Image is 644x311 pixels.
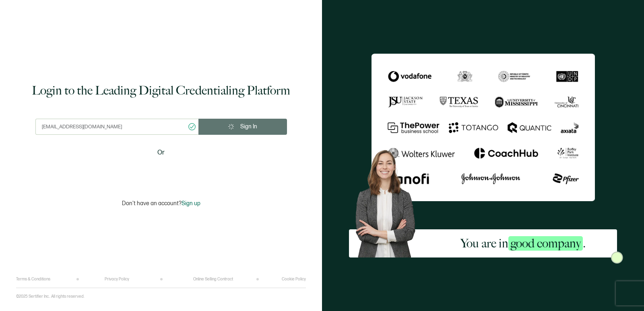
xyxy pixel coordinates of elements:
a: Privacy Policy [105,277,129,282]
span: Sign up [182,200,200,207]
p: ©2025 Sertifier Inc.. All rights reserved. [16,294,85,299]
img: Sertifier Login [611,251,623,264]
ion-icon: checkmark circle outline [188,122,196,131]
img: Sertifier Login - You are in <span class="strong-h">good company</span>. [372,54,595,201]
a: Online Selling Contract [193,277,233,282]
h1: Login to the Leading Digital Credentialing Platform [32,82,290,99]
a: Terms & Conditions [16,277,50,282]
iframe: Sign in with Google Button [111,163,211,181]
span: Or [157,148,165,158]
span: good company [508,236,583,251]
h2: You are in . [460,235,586,251]
a: Cookie Policy [282,277,306,282]
img: Sertifier Login - You are in <span class="strong-h">good company</span>. Hero [349,144,429,257]
p: Don't have an account? [122,200,200,207]
input: Enter your work email address [35,119,198,135]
